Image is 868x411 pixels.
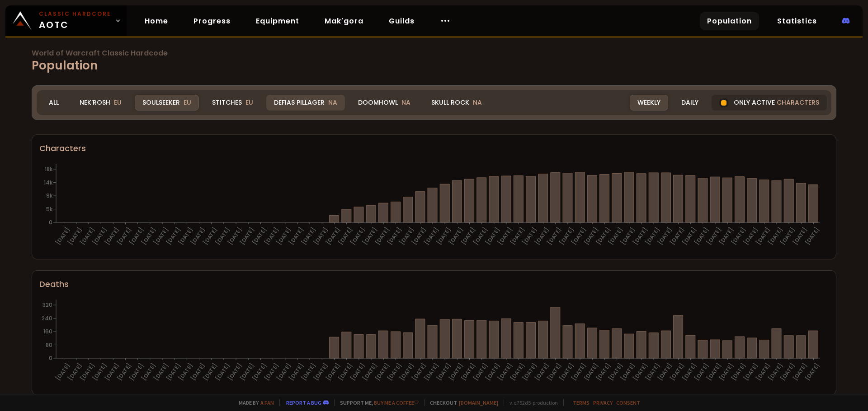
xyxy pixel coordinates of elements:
text: [DATE] [336,362,354,382]
tspan: 18k [45,165,53,173]
text: [DATE] [730,226,747,246]
text: [DATE] [509,362,526,382]
text: [DATE] [545,362,563,382]
text: [DATE] [668,362,686,382]
text: [DATE] [361,362,379,382]
small: Classic Hardcore [39,10,111,18]
text: [DATE] [324,226,342,246]
text: [DATE] [386,362,403,382]
text: [DATE] [558,226,576,246]
a: Report a bug [286,399,321,406]
text: [DATE] [496,226,514,246]
span: NA [473,98,482,107]
text: [DATE] [791,226,809,246]
text: [DATE] [717,226,735,246]
text: [DATE] [349,226,367,246]
text: [DATE] [300,226,317,246]
text: [DATE] [767,226,784,246]
text: [DATE] [115,226,133,246]
text: [DATE] [66,362,84,382]
text: [DATE] [803,362,821,382]
div: Deaths [39,278,829,290]
text: [DATE] [202,226,219,246]
text: [DATE] [656,362,674,382]
tspan: 0 [49,218,52,226]
text: [DATE] [680,362,698,382]
text: [DATE] [693,226,711,246]
text: [DATE] [644,362,661,382]
tspan: 0 [49,354,52,362]
span: EU [245,98,253,107]
tspan: 80 [46,341,52,349]
text: [DATE] [177,226,194,246]
text: [DATE] [582,362,600,382]
text: [DATE] [300,362,317,382]
tspan: 14k [44,179,53,186]
text: [DATE] [472,226,489,246]
text: [DATE] [435,226,453,246]
text: [DATE] [165,226,182,246]
text: [DATE] [288,362,305,382]
tspan: 240 [42,314,52,322]
text: [DATE] [496,362,514,382]
text: [DATE] [214,362,231,382]
text: [DATE] [140,362,158,382]
text: [DATE] [250,226,268,246]
text: [DATE] [54,362,71,382]
text: [DATE] [312,362,330,382]
span: EU [184,98,191,107]
text: [DATE] [324,362,342,382]
text: [DATE] [189,362,207,382]
div: All [41,95,66,111]
text: [DATE] [656,226,674,246]
text: [DATE] [165,362,182,382]
text: [DATE] [373,362,391,382]
text: [DATE] [472,362,489,382]
text: [DATE] [533,226,551,246]
text: [DATE] [779,362,797,382]
tspan: 5k [46,205,53,213]
text: [DATE] [459,362,477,382]
text: [DATE] [447,226,465,246]
text: [DATE] [79,226,96,246]
a: Mak'gora [317,12,371,30]
text: [DATE] [693,362,711,382]
div: Only active [712,95,827,111]
span: Made by [233,399,274,406]
a: a fan [260,399,274,406]
text: [DATE] [484,362,502,382]
text: [DATE] [127,226,145,246]
text: [DATE] [742,362,759,382]
text: [DATE] [533,362,551,382]
a: Equipment [249,12,307,30]
text: [DATE] [288,226,305,246]
text: [DATE] [349,362,367,382]
a: [DOMAIN_NAME] [459,399,498,406]
text: [DATE] [668,226,686,246]
a: Statistics [770,12,824,30]
text: [DATE] [263,362,280,382]
div: Daily [674,95,706,111]
text: [DATE] [570,226,588,246]
span: characters [777,98,819,107]
text: [DATE] [632,362,649,382]
text: [DATE] [558,362,576,382]
text: [DATE] [66,226,84,246]
tspan: 9k [46,192,53,199]
text: [DATE] [226,362,244,382]
span: Support me, [334,399,419,406]
text: [DATE] [275,362,293,382]
text: [DATE] [705,362,723,382]
text: [DATE] [742,226,759,246]
text: [DATE] [619,362,637,382]
span: NA [328,98,337,107]
text: [DATE] [202,362,219,382]
text: [DATE] [115,362,133,382]
text: [DATE] [79,362,96,382]
text: [DATE] [435,362,453,382]
text: [DATE] [398,226,415,246]
text: [DATE] [275,226,293,246]
text: [DATE] [250,362,268,382]
text: [DATE] [779,226,797,246]
text: [DATE] [152,226,170,246]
